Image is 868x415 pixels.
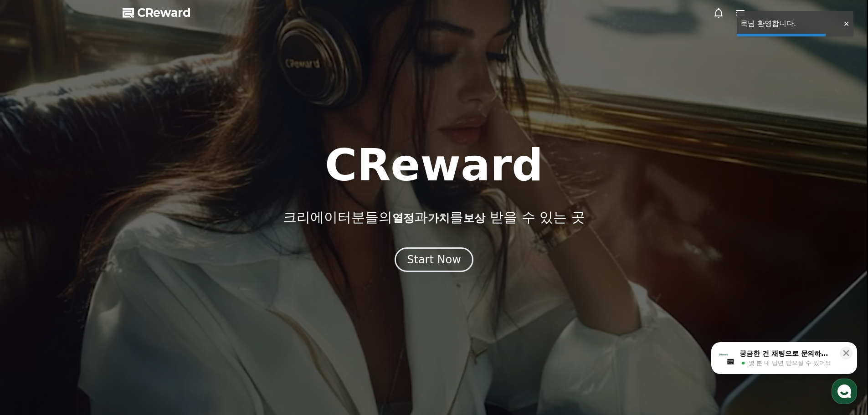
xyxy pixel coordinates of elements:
h1: CReward [325,143,543,187]
span: CReward [137,5,191,20]
button: Start Now [395,247,473,272]
p: 크리에이터분들의 과 를 받을 수 있는 곳 [283,209,585,225]
div: Start Now [407,252,461,267]
span: 열정 [392,212,414,225]
span: 가치 [428,212,450,225]
a: Start Now [395,256,473,265]
span: 보상 [463,212,485,225]
a: CReward [123,5,191,20]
